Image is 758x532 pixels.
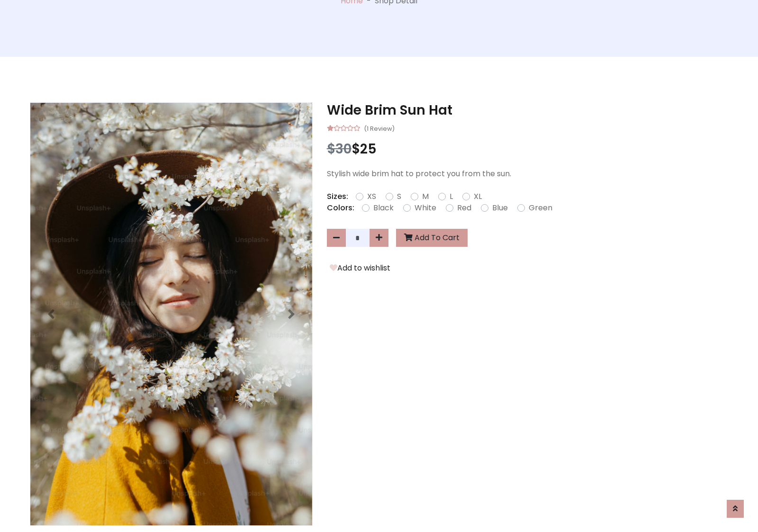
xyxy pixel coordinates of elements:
[422,191,429,202] label: M
[327,140,352,158] span: $30
[450,191,453,202] label: L
[492,202,508,214] label: Blue
[327,141,728,157] h3: $
[373,202,394,214] label: Black
[367,191,376,202] label: XS
[474,191,482,202] label: XL
[397,191,401,202] label: S
[396,229,468,247] button: Add To Cart
[529,202,552,214] label: Green
[327,202,354,214] p: Colors:
[364,122,395,134] small: (1 Review)
[415,202,436,214] label: White
[30,103,312,525] img: Image
[457,202,471,214] label: Red
[327,262,393,274] button: Add to wishlist
[360,140,377,158] span: 25
[327,168,728,180] p: Stylish wide brim hat to protect you from the sun.
[327,191,348,202] p: Sizes:
[327,102,728,118] h3: Wide Brim Sun Hat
